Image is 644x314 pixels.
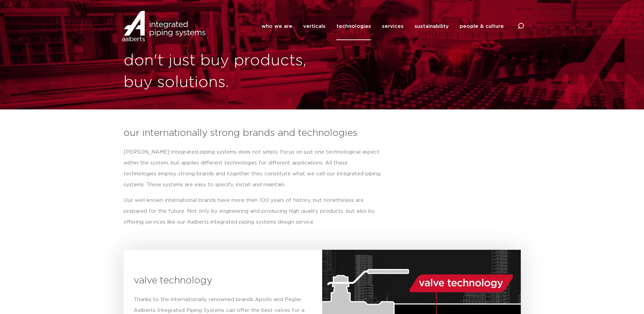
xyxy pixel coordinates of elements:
h3: valve technology [134,274,312,287]
a: people & culture [460,13,504,40]
h1: don't just buy products, buy solutions. [124,50,319,93]
a: sustainability [415,13,449,40]
p: [PERSON_NAME] integrated piping systems does not simply focus on just one technological aspect wi... [124,147,382,190]
p: Our well known international brands have more then 100 years of history, but nonetheless are prep... [124,195,382,228]
a: technologies [336,13,371,40]
a: verticals [303,13,326,40]
a: who we are [261,13,292,40]
a: services [382,13,404,40]
nav: Menu [261,13,504,40]
h3: our internationally strong brands and technologies [124,126,521,140]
